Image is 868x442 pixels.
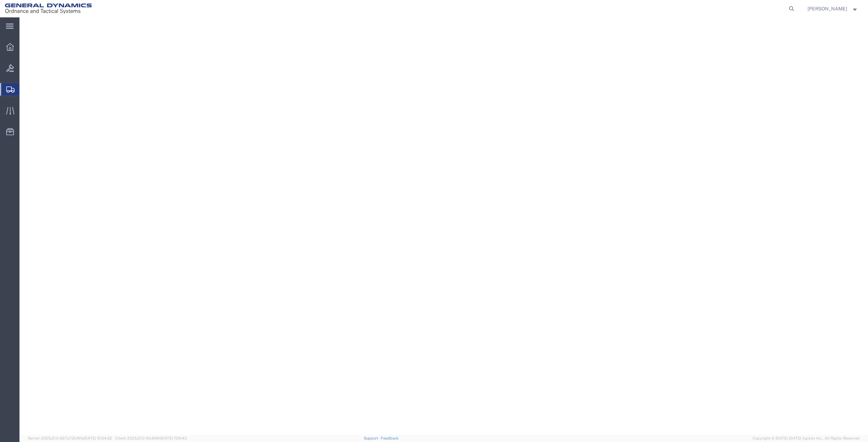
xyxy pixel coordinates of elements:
[381,436,399,440] a: Feedback
[364,436,381,440] a: Support
[84,436,112,440] span: [DATE] 10:54:32
[5,3,92,14] img: logo
[115,436,187,440] span: Client: 2025.21.0-f0c8481
[807,5,859,13] button: [PERSON_NAME]
[28,436,112,440] span: Server: 2025.21.0-667a72bf6fa
[807,5,847,13] span: Nicholas Bohmer
[19,17,868,435] iframe: FS Legacy Container
[161,436,187,440] span: [DATE] 11:51:43
[753,435,860,441] span: Copyright © [DATE]-[DATE] Agistix Inc., All Rights Reserved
